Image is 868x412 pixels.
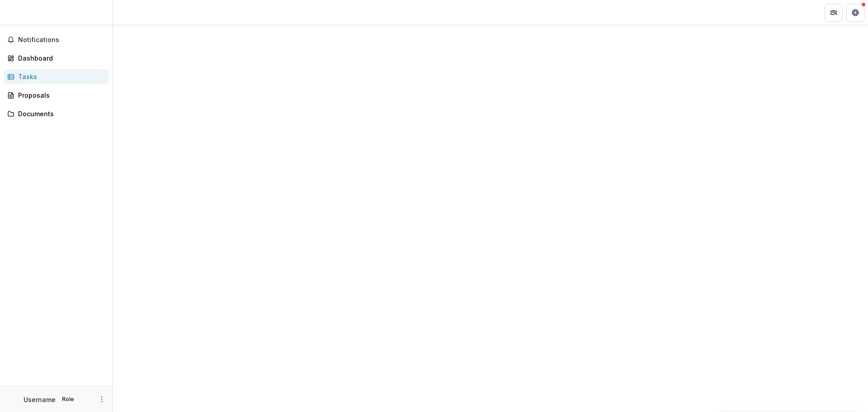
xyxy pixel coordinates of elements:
a: Dashboard [4,51,109,66]
a: Tasks [4,69,109,84]
p: Role [59,395,77,403]
a: Proposals [4,88,109,103]
button: Partners [825,4,843,22]
div: Proposals [18,90,102,100]
div: Dashboard [18,53,102,63]
span: Notifications [18,36,105,44]
button: Get Help [846,4,864,22]
div: Tasks [18,72,102,81]
a: Documents [4,106,109,121]
button: Notifications [4,33,109,47]
p: Username [24,395,56,404]
div: Documents [18,109,102,118]
button: More [96,394,107,405]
